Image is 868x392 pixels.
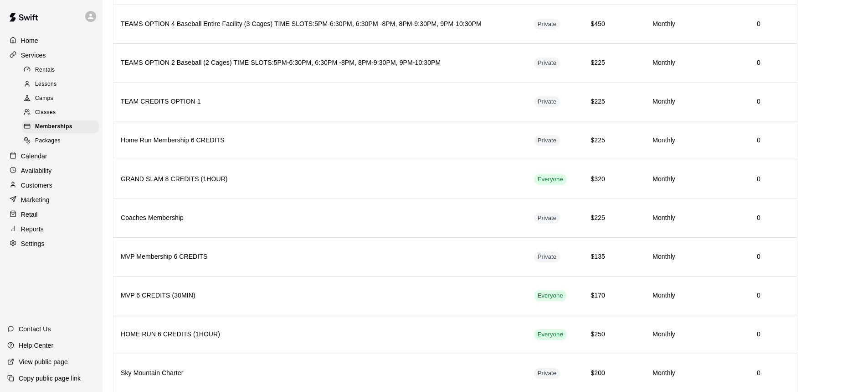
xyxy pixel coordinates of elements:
h6: Monthly [620,58,675,68]
h6: 0 [690,329,760,340]
span: Private [534,59,560,68]
h6: Monthly [620,19,675,29]
h6: 0 [690,213,760,223]
a: Lessons [22,77,103,91]
h6: $225 [586,213,605,223]
a: Classes [22,106,103,120]
div: Memberships [22,120,99,133]
span: Private [534,98,560,106]
h6: Monthly [620,136,675,146]
h6: $225 [586,136,605,146]
h6: Monthly [620,174,675,184]
span: Everyone [534,292,567,300]
h6: $200 [586,368,605,378]
h6: Monthly [620,291,675,301]
a: Settings [7,237,95,251]
span: Private [534,369,560,378]
a: Reports [7,222,95,236]
h6: TEAMS OPTION 2 Baseball (2 Cages) TIME SLOTS:5PM-6:30PM, 6:30PM -8PM, 8PM-9:30PM, 9PM-10:30PM [121,58,519,68]
h6: 0 [690,368,760,378]
h6: Monthly [620,329,675,340]
a: Availability [7,164,95,178]
div: This membership is hidden from the memberships page [534,19,560,30]
span: Lessons [35,80,57,89]
h6: TEAM CREDITS OPTION 1 [121,97,519,107]
div: Packages [22,135,99,147]
div: Lessons [22,78,99,91]
div: This membership is hidden from the memberships page [534,251,560,262]
div: Camps [22,92,99,105]
h6: 0 [690,19,760,29]
p: Reports [21,225,44,234]
div: This membership is visible to all customers [534,174,567,185]
a: Customers [7,178,95,192]
h6: 0 [690,136,760,146]
span: Private [534,214,560,223]
span: Everyone [534,330,567,339]
h6: $135 [586,252,605,262]
a: Packages [22,134,103,148]
span: Packages [35,136,61,146]
h6: 0 [690,291,760,301]
h6: Monthly [620,252,675,262]
span: Rentals [35,66,55,75]
span: Camps [35,94,53,103]
div: This membership is hidden from the memberships page [534,135,560,146]
a: Home [7,34,95,47]
p: Help Center [19,341,53,350]
p: Copy public page link [19,374,81,383]
div: Classes [22,106,99,119]
span: Private [534,136,560,145]
h6: HOME RUN 6 CREDITS (1HOUR) [121,329,519,340]
span: Private [534,20,560,29]
div: This membership is hidden from the memberships page [534,96,560,107]
a: Memberships [22,120,103,134]
a: Calendar [7,149,95,163]
h6: 0 [690,174,760,184]
h6: 0 [690,97,760,107]
p: Retail [21,210,38,219]
h6: Monthly [620,213,675,223]
p: Calendar [21,152,47,161]
h6: Home Run Membership 6 CREDITS [121,136,519,146]
h6: $250 [586,329,605,340]
h6: MVP Membership 6 CREDITS [121,252,519,262]
span: Everyone [534,175,567,184]
p: View public page [19,357,68,366]
div: This membership is hidden from the memberships page [534,57,560,68]
h6: Monthly [620,97,675,107]
p: Customers [21,181,52,190]
a: Marketing [7,193,95,207]
div: Rentals [22,64,99,77]
h6: Coaches Membership [121,213,519,223]
h6: GRAND SLAM 8 CREDITS (1HOUR) [121,174,519,184]
h6: $225 [586,58,605,68]
span: Private [534,253,560,261]
div: This membership is hidden from the memberships page [534,368,560,379]
span: Classes [35,108,56,117]
h6: MVP 6 CREDITS (30MIN) [121,291,519,301]
div: This membership is visible to all customers [534,329,567,340]
p: Settings [21,239,45,248]
a: Services [7,48,95,62]
h6: TEAMS OPTION 4 Baseball Entire Facility (3 Cages) TIME SLOTS:5PM-6:30PM, 6:30PM -8PM, 8PM-9:30PM,... [121,19,519,29]
p: Contact Us [19,324,51,334]
div: This membership is visible to all customers [534,290,567,301]
div: Retail [7,208,95,221]
a: Camps [22,92,103,106]
p: Availability [21,166,52,175]
h6: $225 [586,97,605,107]
h6: $170 [586,291,605,301]
p: Services [21,51,46,60]
h6: Sky Mountain Charter [121,368,519,378]
span: Memberships [35,122,72,131]
div: This membership is hidden from the memberships page [534,213,560,224]
h6: $450 [586,19,605,29]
